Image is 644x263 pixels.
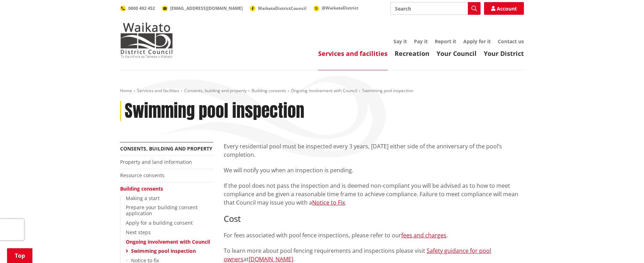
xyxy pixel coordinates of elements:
[224,231,524,239] p: For fees associated with pool fence inspections, please refer to our .
[120,23,173,58] img: Waikato District Council - Te Kaunihera aa Takiwaa o Waikato
[322,5,358,11] span: @WaikatoDistrict
[436,49,477,58] a: Your Council
[463,38,491,45] a: Apply for it
[401,231,446,239] a: fees and charges
[258,5,306,11] span: WaikatoDistrictCouncil
[318,49,388,58] a: Services and facilities
[120,185,163,192] a: Building consents
[250,5,306,11] a: WaikatoDistrictCouncil
[137,88,179,94] a: Services and facilities
[224,142,524,159] p: Every residential pool must be inspected every 3 years, [DATE] either side of the anniversary of ...
[249,255,293,263] a: [DOMAIN_NAME]
[126,238,210,245] a: Ongoing involvement with Council
[224,214,524,224] h3: Cost
[394,38,407,45] a: Say it
[162,5,243,11] a: [EMAIL_ADDRESS][DOMAIN_NAME]
[120,159,192,165] a: Property and land information
[362,88,413,94] span: Swimming pool inspection
[224,247,491,263] a: Safety guidance for pool owners
[291,88,357,94] a: Ongoing involvement with Council
[435,38,456,45] a: Report it
[224,247,425,255] span: To learn more about pool fencing requirements and inspections please visit
[126,229,151,236] a: Next steps
[120,172,165,179] a: Resource consents
[390,2,481,15] input: Search input
[7,248,32,263] a: Top
[484,49,524,58] a: Your District
[126,195,160,201] a: Making a start
[126,219,193,226] a: Apply for a building consent
[414,38,428,45] a: Pay it
[184,88,247,94] a: Consents, building and property
[498,38,524,45] a: Contact us
[243,255,295,263] span: at .
[314,5,358,11] a: @WaikatoDistrict
[120,88,132,94] a: Home
[120,145,212,152] a: Consents, building and property
[224,166,524,174] p: We will notify you when an inspection is pending.
[126,204,198,217] a: Prepare your building consent application
[252,88,286,94] a: Building consents
[395,49,429,58] a: Recreation
[125,101,304,121] h1: Swimming pool inspection
[131,248,196,254] a: Swimming pool inspection
[224,181,524,207] p: If the pool does not pass the inspection and is deemed non-compliant you will be advised as to ho...
[484,2,524,15] a: Account
[170,5,243,11] span: [EMAIL_ADDRESS][DOMAIN_NAME]
[128,5,155,11] span: 0800 492 452
[120,88,524,94] nav: breadcrumb
[120,5,155,11] a: 0800 492 452
[312,199,345,206] a: Notice to Fix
